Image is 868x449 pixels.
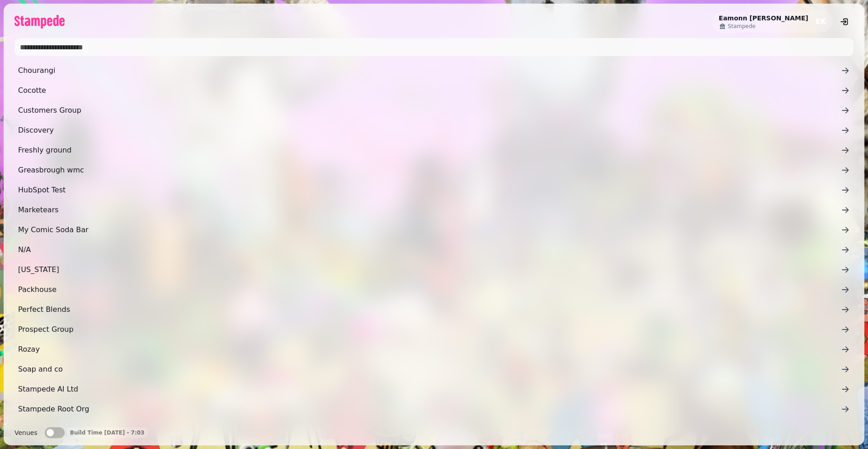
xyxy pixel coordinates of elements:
[18,185,841,196] span: HubSpot Test
[719,14,808,23] h2: Eamonn [PERSON_NAME]
[70,429,145,436] p: Build Time [DATE] - 7:03
[14,201,854,219] a: Marketears
[18,165,841,176] span: Greasbrough wmc
[14,360,854,378] a: Soap and co
[14,181,854,199] a: HubSpot Test
[18,344,841,355] span: Rozay
[14,15,65,29] img: logo
[18,65,841,76] span: Chourangi
[14,121,854,139] a: Discovery
[18,384,841,395] span: Stampede AI Ltd
[14,101,854,119] a: Customers Group
[14,320,854,339] a: Prospect Group
[14,241,854,259] a: N/A
[18,244,841,255] span: N/A
[14,141,854,159] a: Freshly ground
[835,13,854,31] button: logout
[18,304,841,315] span: Perfect Blends
[14,161,854,179] a: Greasbrough wmc
[18,105,841,116] span: Customers Group
[18,264,841,275] span: [US_STATE]
[18,364,841,375] span: Soap and co
[18,125,841,136] span: Discovery
[18,145,841,156] span: Freshly ground
[816,18,826,25] span: EK
[14,400,854,418] a: Stampede Root Org
[18,224,841,235] span: My Comic Soda Bar
[18,205,841,215] span: Marketears
[14,340,854,358] a: Rozay
[18,284,841,295] span: Packhouse
[14,81,854,100] a: Cocotte
[14,380,854,398] a: Stampede AI Ltd
[14,281,854,299] a: Packhouse
[18,324,841,335] span: Prospect Group
[14,301,854,319] a: Perfect Blends
[14,261,854,279] a: [US_STATE]
[18,85,841,96] span: Cocotte
[719,23,808,30] a: Stampede
[18,404,841,415] span: Stampede Root Org
[728,23,755,30] span: Stampede
[14,427,38,438] label: Venues
[14,62,854,80] a: Chourangi
[14,221,854,239] a: My Comic Soda Bar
